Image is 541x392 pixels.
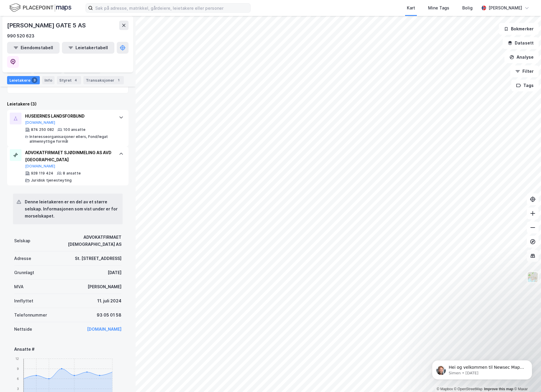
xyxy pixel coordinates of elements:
[14,269,34,276] div: Grunnlagt
[499,23,539,35] button: Bokmerker
[83,76,124,84] div: Transaksjoner
[32,77,37,83] div: 3
[489,4,522,11] div: [PERSON_NAME]
[7,101,129,108] div: Leietakere (3)
[37,234,121,248] div: ADVOKATFIRMAET [DEMOGRAPHIC_DATA] AS
[14,326,32,333] div: Nettside
[29,134,113,144] div: Interesseorganisasjoner ellers, Fond/legat allmennyttige formål
[15,357,19,360] tspan: 12
[88,283,121,290] div: [PERSON_NAME]
[14,346,121,353] div: Ansatte #
[423,348,541,389] iframe: Intercom notifications message
[63,127,85,132] div: 100 ansatte
[17,387,19,390] tspan: 3
[14,297,33,304] div: Innflyttet
[454,387,483,391] a: OpenStreetMap
[57,76,81,84] div: Styret
[17,377,19,380] tspan: 6
[97,312,121,319] div: 93 05 01 58
[31,178,72,183] div: Juridisk tjenesteyting
[7,32,34,39] div: 990 520 623
[63,171,81,176] div: 8 ansatte
[25,164,55,169] button: [DOMAIN_NAME]
[9,3,71,13] img: logo.f888ab2527a4732fd821a326f86c7f29.svg
[31,171,53,176] div: 928 119 424
[25,149,113,163] div: ADVOKATFIRMAET SJØDINMELING AS AVD [GEOGRAPHIC_DATA]
[108,269,121,276] div: [DATE]
[484,387,513,391] a: Improve this map
[437,387,453,391] a: Mapbox
[25,113,113,120] div: HUSEIERNES LANDSFORBUND
[75,255,121,262] div: St. [STREET_ADDRESS]
[462,4,473,11] div: Bolig
[25,120,55,125] button: [DOMAIN_NAME]
[93,4,250,12] input: Søk på adresse, matrikkel, gårdeiere, leietakere eller personer
[428,4,449,11] div: Mine Tags
[511,80,539,91] button: Tags
[407,4,415,11] div: Kart
[87,327,121,332] a: [DOMAIN_NAME]
[31,127,54,132] div: 874 250 082
[97,297,121,304] div: 11. juli 2024
[14,312,47,319] div: Telefonnummer
[14,237,30,244] div: Selskap
[116,77,121,83] div: 1
[504,51,539,63] button: Analyse
[510,65,539,77] button: Filter
[42,76,55,84] div: Info
[62,42,114,54] button: Leietakertabell
[14,255,31,262] div: Adresse
[25,198,118,220] div: Denne leietakeren er en del av et større selskap. Informasjonen som vist under er for morselskapet.
[527,271,538,283] img: Z
[7,21,87,30] div: [PERSON_NAME] GATE 5 AS
[17,367,19,370] tspan: 9
[7,42,60,54] button: Eiendomstabell
[7,76,40,84] div: Leietakere
[73,77,79,83] div: 4
[503,37,539,49] button: Datasett
[14,283,24,290] div: MVA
